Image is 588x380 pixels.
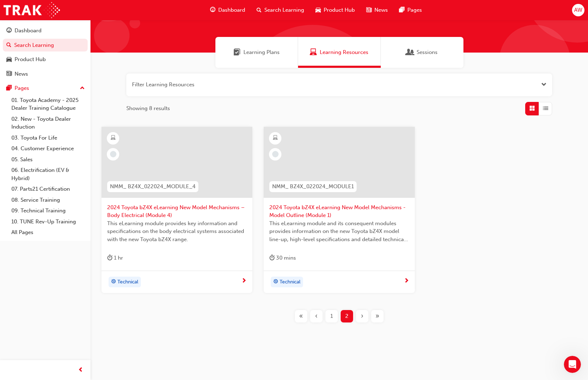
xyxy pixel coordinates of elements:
[107,203,247,219] span: 2024 Toyota bZ4X eLearning New Model Mechanisms – Body Electrical (Module 4)
[564,356,581,373] iframe: Intercom live chat
[4,2,60,18] img: Trak
[298,37,381,68] a: Learning ResourcesLearning Resources
[366,6,372,15] span: news-icon
[309,310,324,322] button: Previous page
[6,28,12,34] span: guage-icon
[3,67,88,81] a: News
[78,366,83,375] span: prev-icon
[9,165,88,184] a: 06. Electrification (EV & Hybrid)
[315,312,318,320] span: ‹
[407,6,422,14] span: Pages
[574,6,582,14] span: AW
[273,134,278,143] span: learningResourceType_ELEARNING-icon
[9,205,88,216] a: 09. Technical Training
[381,37,463,68] a: SessionsSessions
[241,278,247,284] span: next-icon
[101,127,252,293] a: NMM_ BZ4X_022024_MODULE_42024 Toyota bZ4X eLearning New Model Mechanisms – Body Electrical (Modul...
[9,154,88,165] a: 05. Sales
[9,114,88,132] a: 02. New - Toyota Dealer Induction
[111,277,116,287] span: target-icon
[80,84,85,93] span: up-icon
[15,84,29,92] div: Pages
[9,227,88,238] a: All Pages
[9,143,88,154] a: 04. Customer Experience
[399,6,405,15] span: pages-icon
[269,254,296,262] div: 30 mins
[572,4,584,16] button: AW
[299,312,303,320] span: «
[3,39,88,52] a: Search Learning
[3,53,88,66] a: Product Hub
[15,70,28,78] div: News
[107,254,123,262] div: 1 hr
[269,254,275,262] span: duration-icon
[417,48,438,56] span: Sessions
[272,183,354,191] span: NMM_ BZ4X_022024_MODULE1
[370,310,385,322] button: Last page
[9,216,88,227] a: 10. TUNE Rev-Up Training
[293,310,309,322] button: First page
[6,71,12,77] span: news-icon
[404,278,409,284] span: next-icon
[15,55,46,64] div: Product Hub
[280,278,301,286] span: Technical
[339,310,355,322] button: Page 2
[107,219,247,244] span: This eLearning module provides key information and specifications on the body electrical systems ...
[107,254,112,262] span: duration-icon
[320,48,368,56] span: Learning Resources
[9,95,88,114] a: 01. Toyota Academy - 2025 Dealer Training Catalogue
[345,312,348,320] span: 2
[210,6,215,15] span: guage-icon
[251,3,310,17] a: search-iconSearch Learning
[126,104,170,113] span: Showing 8 results
[324,310,339,322] button: Page 1
[9,132,88,143] a: 03. Toyota For Life
[257,6,262,15] span: search-icon
[394,3,428,17] a: pages-iconPages
[218,6,245,14] span: Dashboard
[3,82,88,95] button: Pages
[315,6,321,15] span: car-icon
[374,6,388,14] span: News
[324,6,355,14] span: Product Hub
[529,104,535,113] span: Grid
[273,277,278,287] span: target-icon
[215,37,298,68] a: Learning PlansLearning Plans
[264,127,414,293] a: NMM_ BZ4X_022024_MODULE12024 Toyota bZ4X eLearning New Model Mechanisms - Model Outline (Module 1...
[3,23,88,82] button: DashboardSearch LearningProduct HubNews
[110,183,196,191] span: NMM_ BZ4X_022024_MODULE_4
[541,81,546,89] button: Open the filter
[111,134,116,143] span: learningResourceType_ELEARNING-icon
[117,278,138,286] span: Technical
[330,312,333,320] span: 1
[264,6,304,14] span: Search Learning
[407,48,414,56] span: Sessions
[204,3,251,17] a: guage-iconDashboard
[9,184,88,195] a: 07. Parts21 Certification
[375,312,379,320] span: »
[6,85,12,92] span: pages-icon
[243,48,280,56] span: Learning Plans
[355,310,370,322] button: Next page
[110,151,116,157] span: learningRecordVerb_NONE-icon
[361,312,363,320] span: ›
[6,56,12,63] span: car-icon
[6,42,11,49] span: search-icon
[15,27,42,35] div: Dashboard
[269,219,409,244] span: This eLearning module and its consequent modules provides information on the new Toyota bZ4X mode...
[310,48,317,56] span: Learning Resources
[361,3,394,17] a: news-iconNews
[543,104,548,113] span: List
[233,48,241,56] span: Learning Plans
[310,3,361,17] a: car-iconProduct Hub
[9,195,88,206] a: 08. Service Training
[272,151,279,157] span: learningRecordVerb_NONE-icon
[3,24,88,37] a: Dashboard
[269,203,409,219] span: 2024 Toyota bZ4X eLearning New Model Mechanisms - Model Outline (Module 1)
